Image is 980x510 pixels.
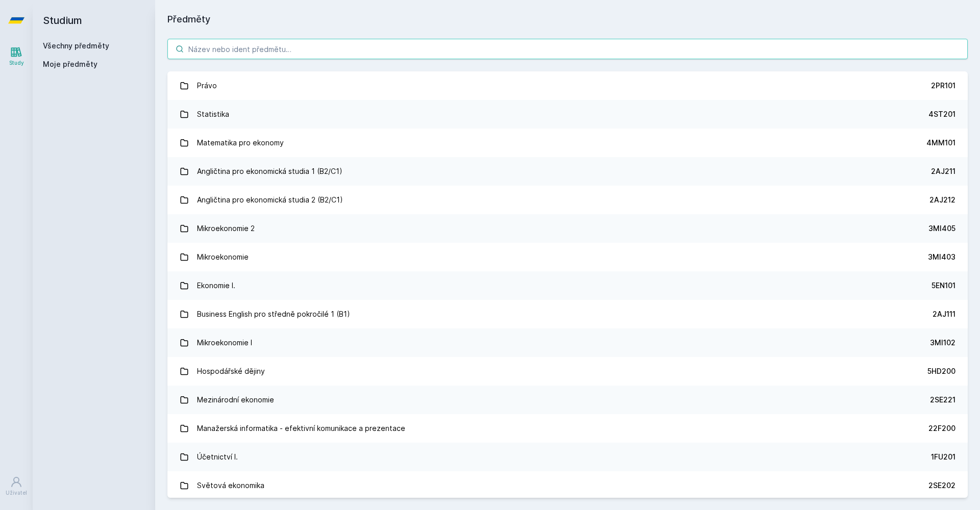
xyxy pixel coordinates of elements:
div: 5HD200 [927,366,955,376]
a: Business English pro středně pokročilé 1 (B1) 2AJ111 [167,300,968,328]
div: 5EN101 [932,280,955,291]
h1: Předměty [167,12,968,27]
div: Matematika pro ekonomy [197,133,284,153]
a: Statistika 4ST201 [167,100,968,129]
a: Angličtina pro ekonomická studia 2 (B2/C1) 2AJ212 [167,186,968,214]
div: Business English pro středně pokročilé 1 (B1) [197,304,350,324]
a: Ekonomie I. 5EN101 [167,271,968,300]
div: Manažerská informatika - efektivní komunikace a prezentace [197,418,405,439]
div: 3MI102 [930,338,955,348]
div: Statistika [197,104,229,124]
input: Název nebo ident předmětu… [167,39,968,59]
div: 2SE221 [930,395,955,405]
a: Mezinárodní ekonomie 2SE221 [167,386,968,414]
a: Účetnictví I. 1FU201 [167,443,968,471]
div: Mikroekonomie [197,247,249,267]
div: 3MI403 [928,252,955,262]
div: Světová ekonomika [197,475,264,496]
div: 2AJ211 [931,166,955,176]
a: Mikroekonomie 2 3MI405 [167,214,968,243]
div: 2AJ212 [929,195,955,205]
a: Mikroekonomie I 3MI102 [167,328,968,357]
div: Study [9,59,24,67]
div: 22F200 [928,423,955,433]
div: Právo [197,75,217,96]
div: 2AJ111 [933,309,955,319]
div: Angličtina pro ekonomická studia 1 (B2/C1) [197,161,342,182]
div: 2PR101 [931,81,955,91]
a: Angličtina pro ekonomická studia 1 (B2/C1) 2AJ211 [167,157,968,186]
div: Angličtina pro ekonomická studia 2 (B2/C1) [197,190,343,210]
a: Mikroekonomie 3MI403 [167,243,968,271]
a: Právo 2PR101 [167,71,968,100]
a: Světová ekonomika 2SE202 [167,471,968,500]
div: Mezinárodní ekonomie [197,390,274,410]
a: Všechny předměty [43,41,109,50]
div: 2SE202 [928,480,955,491]
a: Manažerská informatika - efektivní komunikace a prezentace 22F200 [167,414,968,443]
a: Hospodářské dějiny 5HD200 [167,357,968,386]
span: Moje předměty [43,59,97,69]
div: Mikroekonomie I [197,333,252,353]
div: Mikroekonomie 2 [197,218,255,239]
div: 4MM101 [926,138,955,148]
div: 3MI405 [928,223,955,234]
a: Study [2,41,31,72]
div: 4ST201 [928,109,955,119]
div: Hospodářské dějiny [197,361,265,381]
a: Uživatel [2,471,31,502]
div: Ekonomie I. [197,275,235,296]
div: 1FU201 [931,452,955,462]
div: Účetnictví I. [197,447,238,467]
a: Matematika pro ekonomy 4MM101 [167,129,968,157]
div: Uživatel [6,489,27,497]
